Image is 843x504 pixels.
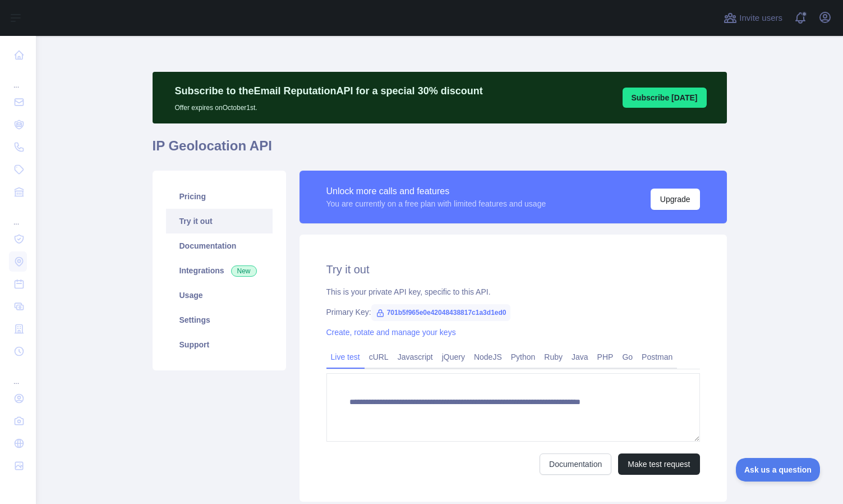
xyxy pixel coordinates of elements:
button: Subscribe [DATE] [623,88,707,108]
a: Support [166,332,273,357]
a: jQuery [437,348,469,366]
a: Documentation [166,233,273,258]
a: Javascript [393,348,437,366]
div: Primary Key: [326,306,700,318]
button: Upgrade [651,189,700,210]
a: Documentation [540,453,611,475]
p: Offer expires on October 1st. [175,99,483,112]
span: Invite users [739,12,782,25]
a: Java [567,348,593,366]
p: Subscribe to the Email Reputation API for a special 30 % discount [175,83,483,99]
button: Invite users [721,9,785,27]
span: 701b5f965e0e42048438817c1a3d1ed0 [371,304,511,321]
a: Ruby [540,348,567,366]
div: Unlock more calls and features [326,185,546,198]
a: Settings [166,308,273,332]
a: cURL [365,348,393,366]
button: Make test request [618,453,699,475]
h2: Try it out [326,262,700,277]
a: Integrations New [166,258,273,283]
a: Usage [166,283,273,308]
a: Postman [637,348,677,366]
a: Pricing [166,184,273,209]
h1: IP Geolocation API [153,137,727,164]
div: You are currently on a free plan with limited features and usage [326,198,546,209]
div: This is your private API key, specific to this API. [326,286,700,297]
a: NodeJS [469,348,506,366]
a: Create, rotate and manage your keys [326,328,456,337]
div: ... [9,67,27,90]
iframe: Toggle Customer Support [736,458,821,482]
div: ... [9,364,27,386]
a: Live test [326,348,365,366]
div: ... [9,204,27,227]
a: Try it out [166,209,273,233]
a: Python [506,348,540,366]
a: Go [618,348,637,366]
span: New [231,265,257,277]
a: PHP [593,348,618,366]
